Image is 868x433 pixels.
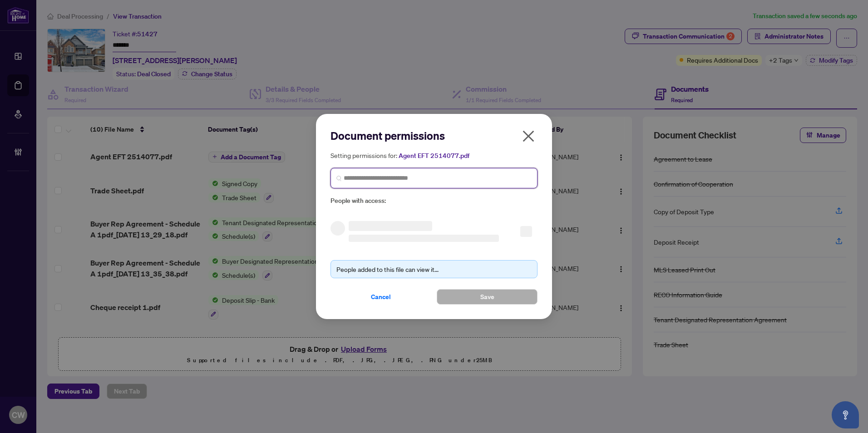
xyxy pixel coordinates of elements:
[832,401,859,428] button: Open asap
[336,264,532,274] div: People added to this file can view it...
[330,289,431,305] button: Cancel
[336,176,342,181] img: search_icon
[521,129,536,143] span: close
[330,128,538,143] h2: Document permissions
[330,196,538,206] span: People with access:
[437,289,538,305] button: Save
[371,290,391,304] span: Cancel
[330,150,538,161] h5: Setting permissions for:
[399,152,469,160] span: Agent EFT 2514077.pdf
